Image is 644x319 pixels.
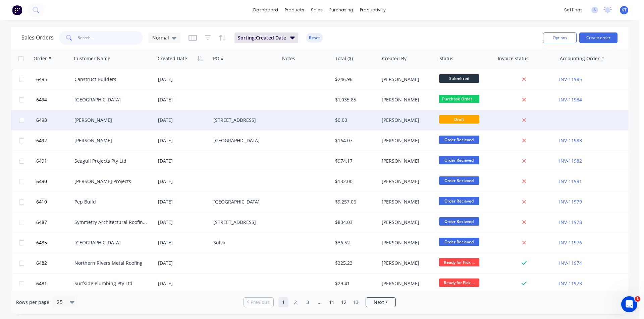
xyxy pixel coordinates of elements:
a: INV-11974 [559,260,582,266]
div: [GEOGRAPHIC_DATA] [213,137,274,144]
button: 6490 [34,171,74,191]
span: Sorting: Created Date [238,34,286,41]
div: $0.00 [335,117,374,124]
a: INV-11973 [559,280,582,287]
div: Symmetry Architectural Roofing Pty Ltd [74,219,149,226]
a: INV-11983 [559,137,582,144]
a: Page 2 [290,297,301,307]
div: [DATE] [158,239,208,246]
span: 6493 [36,117,47,124]
button: 6494 [34,90,74,110]
input: Search... [78,31,143,45]
button: Create order [579,32,618,43]
div: $132.00 [335,178,374,185]
div: [STREET_ADDRESS] [213,219,274,226]
div: Surfside Plumbing Pty Ltd [74,280,149,287]
div: Northern Rivers Metal Roofing [74,260,149,266]
a: Page 1 is your current page [278,297,288,307]
div: $9,257.06 [335,198,374,205]
div: [DATE] [158,260,208,266]
div: [PERSON_NAME] [382,198,431,205]
span: Rows per page [16,299,49,306]
div: $804.03 [335,219,374,226]
div: sales [308,5,326,15]
a: Page 13 [351,297,361,307]
button: 6495 [34,69,74,89]
button: Sorting:Created Date [234,32,298,43]
div: [PERSON_NAME] Projects [74,178,149,185]
a: dashboard [250,5,281,15]
div: productivity [357,5,389,15]
div: [PERSON_NAME] [382,137,431,144]
div: settings [561,5,586,15]
div: [PERSON_NAME] [74,117,149,124]
div: [PERSON_NAME] [382,158,431,164]
div: $246.96 [335,76,374,83]
a: INV-11985 [559,76,582,82]
span: Normal [152,34,169,41]
button: 6410 [34,192,74,212]
div: $164.07 [335,137,374,144]
div: [DATE] [158,219,208,226]
button: Options [543,32,577,43]
a: INV-11984 [559,96,582,103]
button: 6481 [34,273,74,294]
span: 6491 [36,158,47,164]
a: Jump forward [315,297,325,307]
span: 6485 [36,239,47,246]
div: Sulva [213,239,274,246]
iframe: Intercom live chat [621,296,637,312]
a: INV-11978 [559,219,582,225]
a: Page 12 [339,297,349,307]
span: Ready for Pick ... [439,258,479,266]
button: 6485 [34,233,74,253]
div: Seagull Projects Pty Ltd [74,158,149,164]
div: [PERSON_NAME] [382,260,431,266]
div: Customer Name [74,55,110,62]
img: Factory [12,5,22,15]
div: [DATE] [158,158,208,164]
div: [GEOGRAPHIC_DATA] [74,96,149,103]
div: PO # [213,55,224,62]
div: [DATE] [158,96,208,103]
div: products [281,5,308,15]
div: Invoice status [498,55,529,62]
span: 6481 [36,280,47,287]
div: [DATE] [158,198,208,205]
div: Notes [282,55,295,62]
div: Accounting Order # [560,55,604,62]
div: $36.52 [335,239,374,246]
button: 6491 [34,151,74,171]
span: Order Recieved [439,197,479,205]
div: Created By [382,55,407,62]
a: Page 11 [327,297,337,307]
h1: Sales Orders [21,34,54,41]
div: Status [439,55,453,62]
span: 6487 [36,219,47,226]
div: [DATE] [158,280,208,287]
div: [PERSON_NAME] [382,280,431,287]
span: Previous [251,299,270,306]
div: [DATE] [158,76,208,83]
div: Created Date [158,55,187,62]
div: [STREET_ADDRESS] [213,117,274,124]
span: 6490 [36,178,47,185]
span: Ready for Pick ... [439,278,479,287]
div: Pep Build [74,198,149,205]
span: Submitted [439,74,479,83]
div: [PERSON_NAME] [382,117,431,124]
div: [DATE] [158,137,208,144]
span: 6482 [36,260,47,266]
span: KT [622,7,627,13]
div: Order # [34,55,51,62]
span: Order Recieved [439,156,479,164]
a: INV-11976 [559,239,582,246]
span: Order Recieved [439,238,479,246]
span: Order Recieved [439,136,479,144]
span: Next [374,299,384,306]
div: $1,035.85 [335,96,374,103]
span: 6495 [36,76,47,83]
a: INV-11981 [559,178,582,184]
div: [PERSON_NAME] [382,96,431,103]
span: Order Recieved [439,176,479,185]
